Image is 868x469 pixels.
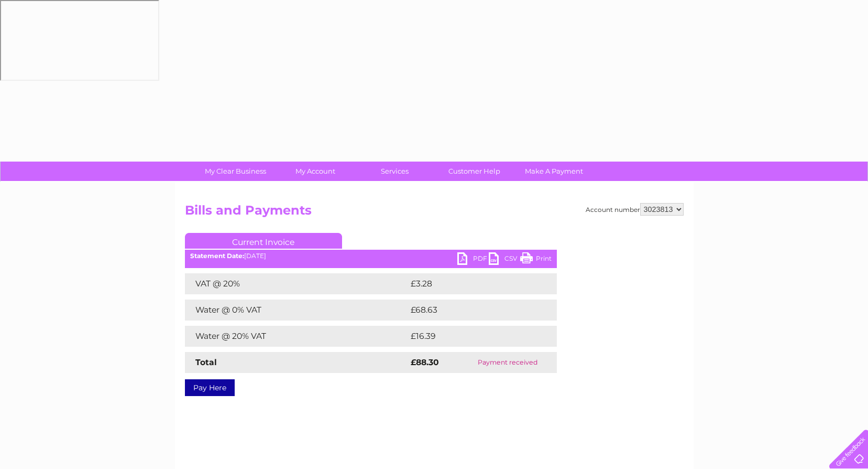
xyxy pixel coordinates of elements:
[457,252,489,268] a: PDF
[185,300,408,321] td: Water @ 0% VAT
[190,252,244,260] b: Statement Date:
[185,326,408,347] td: Water @ 20% VAT
[185,203,684,223] h2: Bills and Payments
[185,252,557,260] div: [DATE]
[489,252,520,268] a: CSV
[408,300,536,321] td: £68.63
[185,233,342,249] a: Current Invoice
[511,162,597,181] a: Make A Payment
[351,162,438,181] a: Services
[586,203,684,216] div: Account number
[408,326,535,347] td: £16.39
[431,162,518,181] a: Customer Help
[185,273,408,294] td: VAT @ 20%
[272,162,358,181] a: My Account
[185,379,235,396] a: Pay Here
[411,357,439,367] strong: £88.30
[195,357,217,367] strong: Total
[408,273,532,294] td: £3.28
[458,352,556,373] td: Payment received
[520,252,552,268] a: Print
[192,162,279,181] a: My Clear Business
